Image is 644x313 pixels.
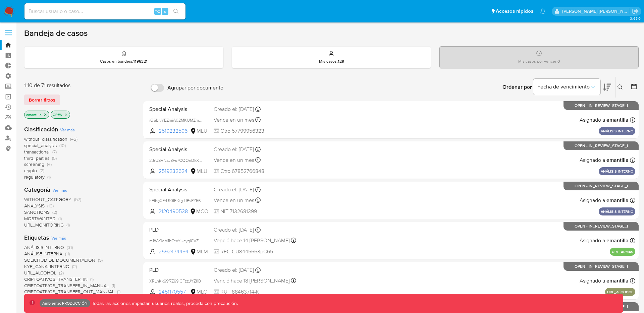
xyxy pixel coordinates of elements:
[164,8,166,14] span: s
[42,302,88,305] p: Ambiente: PRODUCCIÓN
[540,8,546,14] a: Notificaciones
[90,300,238,307] p: Todas las acciones impactan usuarios reales, proceda con precaución.
[155,8,160,14] span: ⌥
[632,8,639,15] a: Salir
[496,8,533,15] span: Accesos rápidos
[24,7,185,16] input: Buscar usuario o caso...
[562,8,630,14] p: elkin.mantilla@mercadolibre.com.co
[169,7,183,16] button: search-icon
